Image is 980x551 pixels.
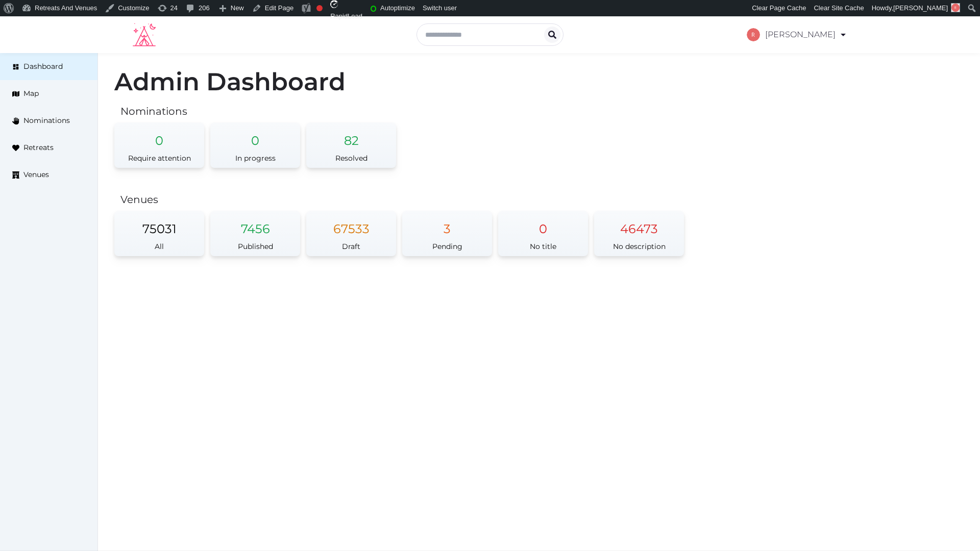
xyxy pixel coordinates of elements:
[316,5,323,11] div: Focus keyphrase not set
[238,242,273,251] span: Published
[210,211,300,237] div: 7456
[23,142,54,153] span: Retreats
[306,122,396,149] div: 82
[752,4,806,12] span: Clear Page Cache
[120,104,964,118] h2: Nominations
[530,242,556,251] span: No title
[747,20,847,49] a: [PERSON_NAME]
[498,211,588,237] div: 0
[306,122,396,168] a: 82Resolved
[594,211,684,256] a: 46473No description
[120,192,964,207] h2: Venues
[613,242,666,251] span: No description
[114,122,204,149] div: 0
[498,211,588,256] a: 0No title
[594,211,684,237] div: 46473
[306,211,396,237] div: 67533
[402,211,492,256] a: 3Pending
[23,88,39,99] span: Map
[155,242,164,251] span: All
[432,242,462,251] span: Pending
[114,69,964,94] h1: Admin Dashboard
[23,61,63,72] span: Dashboard
[210,211,300,256] a: 7456Published
[128,154,191,163] span: Require attention
[23,115,70,126] span: Nominations
[306,211,396,256] a: 67533Draft
[114,122,204,168] a: 0Require attention
[814,4,864,12] span: Clear Site Cache
[342,242,360,251] span: Draft
[335,154,367,163] span: Resolved
[114,211,204,256] a: 75031All
[235,154,276,163] span: In progress
[23,169,49,180] span: Venues
[210,122,300,168] a: 0In progress
[402,211,492,237] div: 3
[893,4,948,12] span: [PERSON_NAME]
[210,122,300,149] div: 0
[114,211,204,237] div: 75031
